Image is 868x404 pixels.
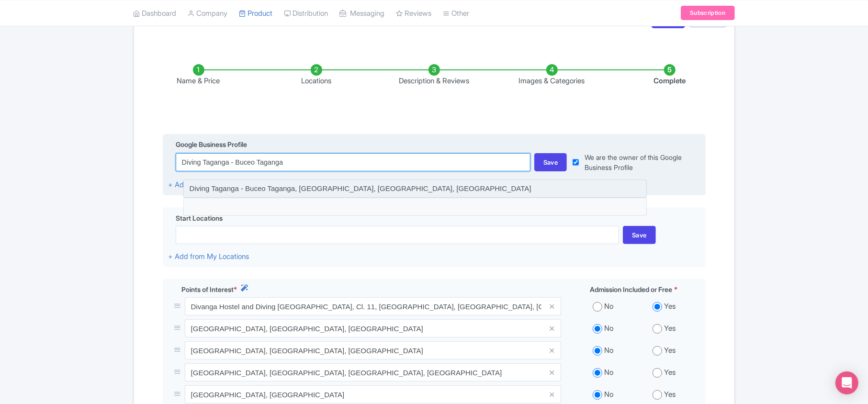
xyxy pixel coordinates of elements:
label: No [604,323,613,334]
label: Yes [664,323,676,334]
label: No [604,389,613,400]
div: Save [623,226,656,244]
label: Yes [664,301,676,312]
a: + Add from My Locations [168,180,249,189]
li: Description & Reviews [375,64,493,87]
label: No [604,345,613,356]
label: Yes [664,345,676,356]
li: Locations [258,64,375,87]
li: Name & Price [140,64,258,87]
span: Points of Interest [181,284,234,294]
span: Admission Included or Free [590,284,672,294]
label: We are the owner of this Google Business Profile [585,152,700,172]
li: Images & Categories [493,64,611,87]
span: Start Locations [176,213,223,223]
label: No [604,301,613,312]
label: Yes [664,367,676,378]
a: + Add from My Locations [168,252,249,261]
a: Subscription [681,6,734,20]
input: Start typing your company name and choose the Google Business Profile that relates to this product. [176,153,530,171]
li: Complete [611,64,729,87]
div: Save [534,153,567,171]
label: Yes [664,389,676,400]
span: Google Business Profile [176,139,247,149]
label: No [604,367,613,378]
div: Open Intercom Messenger [835,371,858,394]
